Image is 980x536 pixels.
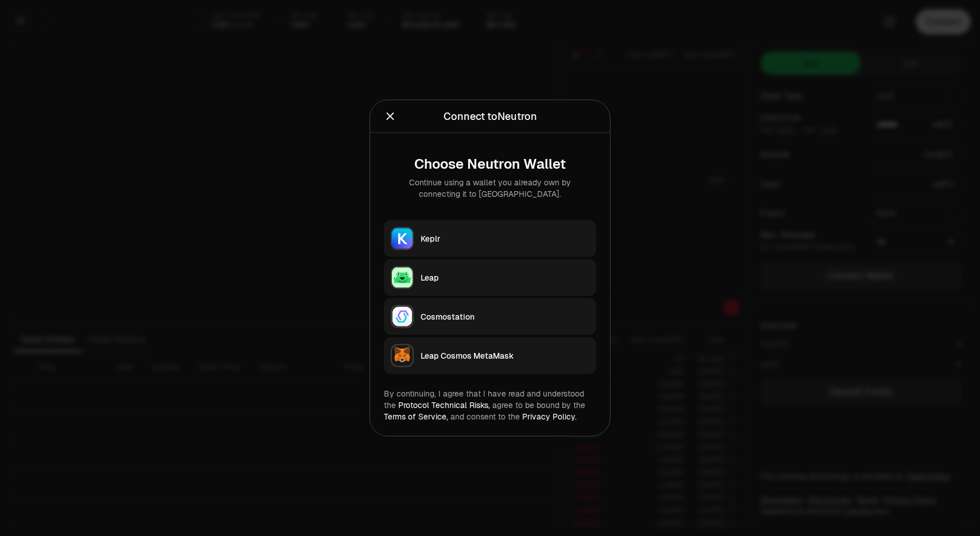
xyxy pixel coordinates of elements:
div: Cosmostation [421,311,589,323]
img: Leap Cosmos MetaMask [392,345,413,366]
button: Leap Cosmos MetaMaskLeap Cosmos MetaMask [384,337,596,374]
img: Keplr [392,228,413,249]
div: Leap Cosmos MetaMask [421,350,589,362]
div: Choose Neutron Wallet [393,156,587,172]
button: CosmostationCosmostation [384,298,596,335]
div: Keplr [421,233,589,244]
div: Connect to Neutron [444,108,537,125]
button: KeplrKeplr [384,220,596,257]
a: Protocol Technical Risks, [398,400,490,410]
a: Terms of Service, [384,411,448,422]
img: Leap [392,267,413,288]
div: Leap [421,272,589,283]
div: By continuing, I agree that I have read and understood the agree to be bound by the and consent t... [384,388,596,422]
div: Continue using a wallet you already own by connecting it to [GEOGRAPHIC_DATA]. [393,177,587,200]
button: Close [384,108,396,125]
button: LeapLeap [384,259,596,296]
a: Privacy Policy. [522,411,577,422]
img: Cosmostation [392,306,413,327]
